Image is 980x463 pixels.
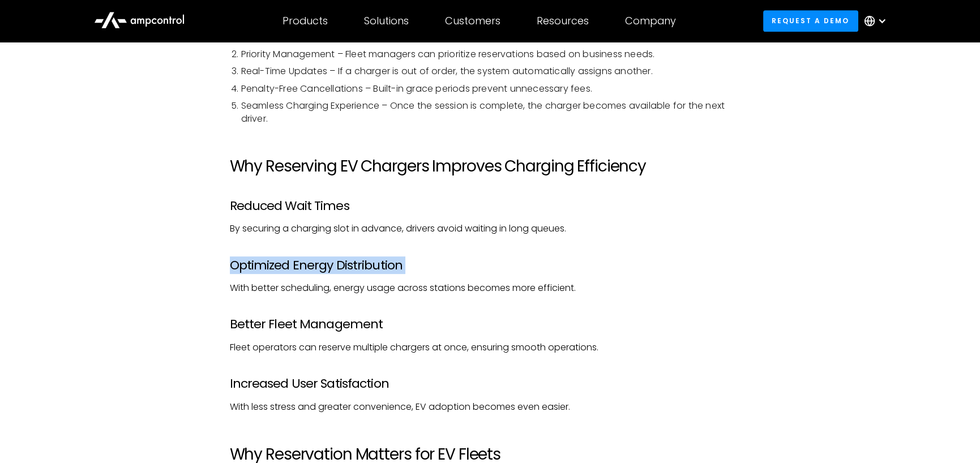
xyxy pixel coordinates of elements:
h3: Optimized Energy Distribution [230,258,751,273]
li: Priority Management – Fleet managers can prioritize reservations based on business needs. [241,48,751,61]
h3: Reduced Wait Times [230,199,751,213]
h3: Increased User Satisfaction [230,376,751,391]
li: Seamless Charging Experience – Once the session is complete, the charger becomes available for th... [241,100,751,125]
div: Solutions [364,15,409,27]
li: Real-Time Updates – If a charger is out of order, the system automatically assigns another. [241,65,751,78]
p: Fleet operators can reserve multiple chargers at once, ensuring smooth operations. [230,341,751,354]
p: With less stress and greater convenience, EV adoption becomes even easier. [230,401,751,413]
div: Customers [445,15,500,27]
a: Request a demo [763,10,858,31]
p: With better scheduling, energy usage across stations becomes more efficient. [230,282,751,294]
p: By securing a charging slot in advance, drivers avoid waiting in long queues. [230,222,751,235]
div: Company [625,15,676,27]
div: Resources [537,15,589,27]
li: Penalty-Free Cancellations – Built-in grace periods prevent unnecessary fees. [241,83,751,95]
h2: Why Reserving EV Chargers Improves Charging Efficiency [230,157,751,176]
div: Products [283,15,328,27]
h3: Better Fleet Management [230,317,751,332]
